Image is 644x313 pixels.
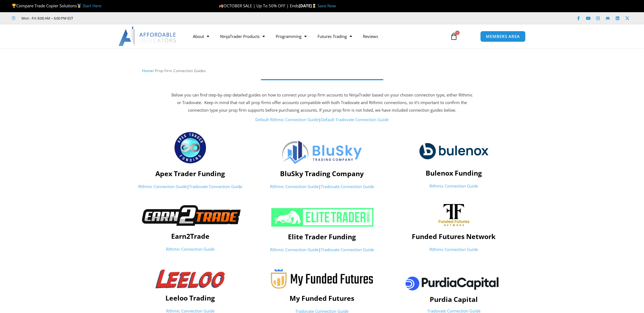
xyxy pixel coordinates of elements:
[142,68,153,73] a: Home
[83,3,101,8] a: Start Here
[282,141,362,164] img: Logo | Affordable Indicators – NinjaTrader
[127,169,253,178] h4: Apex Trader Funding
[455,31,460,35] span: 0
[187,30,215,43] a: About
[127,232,253,240] h4: Earn2Trade
[391,295,517,303] h4: Purdia Capital
[357,30,384,43] a: Reviews
[429,183,478,189] a: Rithmic Connection Guide
[321,247,374,252] a: Tradovate Connection Guide
[321,117,389,122] a: Default Tradovate Connection Guide
[259,183,385,191] p: |
[259,233,385,241] h4: Elite Trader Funding
[259,246,385,254] p: |
[391,232,517,240] h4: Funded Futures Network
[219,4,223,8] img: 🍂
[127,183,253,191] p: |
[419,138,489,163] img: logo-2 | Affordable Indicators – NinjaTrader
[170,91,474,114] p: Below you can find step-by-step detailed guides on how to connect your prop firm accounts to Ninj...
[187,30,444,43] nav: Menu
[401,269,507,296] img: pc | Affordable Indicators – NinjaTrader
[12,3,101,8] span: Compare Trade Copier Solutions
[255,117,319,122] a: Default Rithmic Connection Guide
[442,28,466,44] a: 0
[127,294,253,302] h4: Leeloo Trading
[215,30,270,43] a: NinjaTrader Products
[480,31,526,42] a: MEMBERS AREA
[321,184,374,189] a: Tradovate Connection Guide
[142,67,502,74] nav: Breadcrumb
[155,270,225,288] img: Leeloologo-1-1-1024x278-1-300x81 | Affordable Indicators – NinjaTrader
[170,116,474,124] p: |
[81,15,162,21] iframe: Customer reviews powered by Trustpilot
[318,3,336,8] a: Save Now
[166,246,215,252] a: Rithmic Connection Guide
[312,30,357,43] a: Futures Trading
[312,4,316,8] img: ⌛
[429,247,478,252] a: Rithmic Connection Guide
[391,169,517,177] h4: Bulenox Funding
[486,34,520,38] span: MEMBERS AREA
[271,269,373,289] img: Myfundedfutures-logo-22 | Affordable Indicators – NinjaTrader
[270,184,319,189] a: Rithmic Connection Guide
[20,15,73,21] span: Mon - Fri: 8:00 AM – 6:00 PM EST
[299,3,318,8] strong: [DATE]
[270,30,312,43] a: Programming
[135,204,245,227] img: Earn2TradeNB | Affordable Indicators – NinjaTrader
[77,4,81,8] img: 🥇
[438,204,470,227] img: channels4_profile | Affordable Indicators – NinjaTrader
[259,169,385,178] h4: BluSky Trading Company
[259,294,385,302] h4: My Funded Futures
[189,184,242,189] a: Tradovate Connection Guide
[12,4,16,8] img: 🏆
[138,184,187,189] a: Rithmic Connection Guide
[219,3,299,8] span: OCTOBER SALE | Up To 50% OFF | Ends
[270,247,319,252] a: Rithmic Connection Guide
[174,131,207,164] img: apex_Logo1 | Affordable Indicators – NinjaTrader
[118,27,177,46] img: LogoAI | Affordable Indicators – NinjaTrader
[270,208,374,227] img: ETF 2024 NeonGrn 1 | Affordable Indicators – NinjaTrader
